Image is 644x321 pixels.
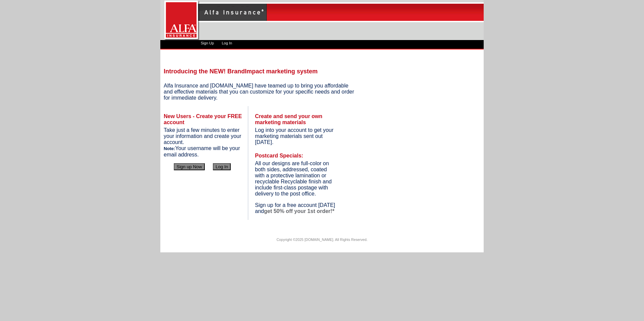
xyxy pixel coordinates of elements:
h4: Create and send your own marketing materials [255,113,336,126]
h4: Postcard Specials: [255,153,336,159]
h4: New Users - Create your FREE account [164,113,245,126]
small: Note: [164,146,175,151]
button: Log In [213,163,231,170]
p: All our designs are full-color on both sides, addressed, coated with a protective lamination or r... [255,160,336,197]
strong: get 50% off your 1st order!* [264,208,334,214]
p: Take just a few minutes to enter your information and create your account. Your username will be ... [164,127,245,158]
a: Sign Up [201,41,214,45]
a: Log In [222,41,232,45]
button: Sign up Now [174,163,205,170]
p: Sign up for a free account [DATE] and [255,202,336,214]
h3: Introducing the NEW! BrandImpact marketing system [164,69,357,77]
p: Alfa Insurance and [DOMAIN_NAME] have teamed up to bring you affordable and effective materials t... [164,83,357,101]
p: Copyright ©2025 [DOMAIN_NAME]. All Rights Reserved. [160,237,484,243]
p: Log into your account to get your marketing materials sent out [DATE]. [255,127,336,145]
